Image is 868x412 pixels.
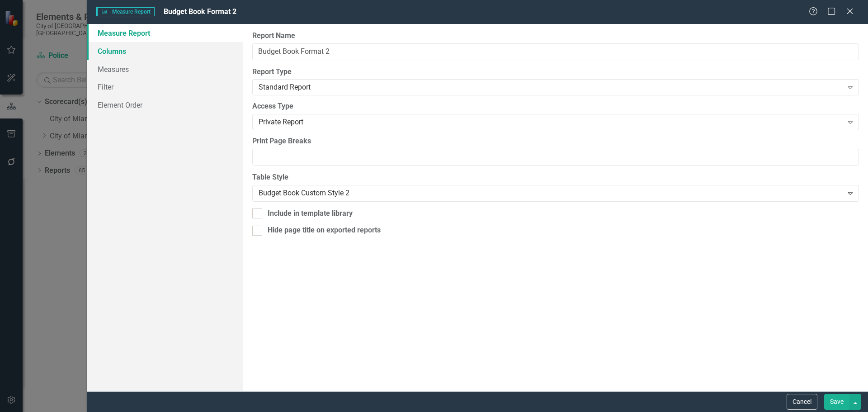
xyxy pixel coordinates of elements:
[252,31,859,41] label: Report Name
[252,101,859,112] label: Access Type
[268,225,381,236] div: Hide page title on exported reports
[268,208,353,219] div: Include in template library
[164,7,236,16] span: Budget Book Format 2
[87,60,243,78] a: Measures
[96,7,155,16] span: Measure Report
[252,136,859,147] label: Print Page Breaks
[252,172,859,183] label: Table Style
[824,394,849,410] button: Save
[87,96,243,114] a: Element Order
[259,117,843,128] div: Private Report
[87,78,243,96] a: Filter
[252,67,859,77] label: Report Type
[259,82,843,93] div: Standard Report
[87,24,243,42] a: Measure Report
[787,394,817,410] button: Cancel
[87,42,243,60] a: Columns
[252,43,859,60] input: Report Name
